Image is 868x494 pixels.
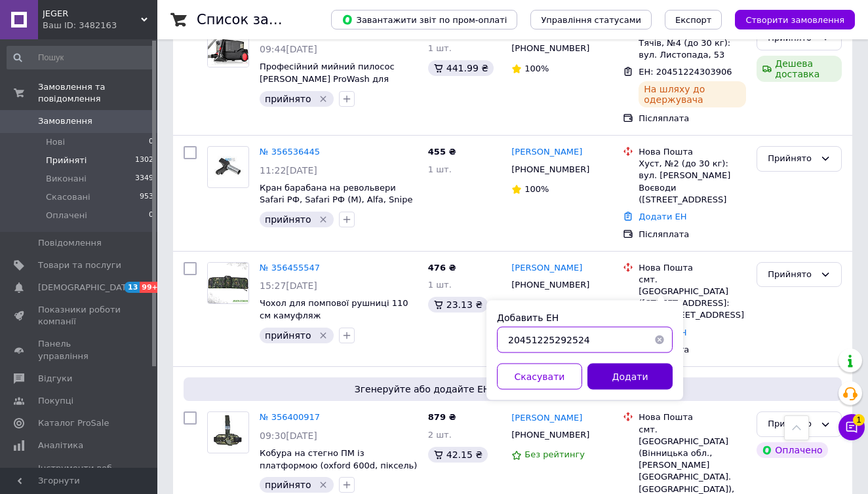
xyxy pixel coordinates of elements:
span: 476 ₴ [428,263,456,273]
div: смт. [GEOGRAPHIC_DATA] ([STREET_ADDRESS]: вул. [STREET_ADDRESS] [639,274,746,322]
span: Покупці [38,395,73,407]
svg: Видалити мітку [318,480,328,490]
a: Чохол для помпової рушниці 110 см камуфляж [260,298,408,320]
span: 879 ₴ [428,412,456,422]
span: 3349 [135,173,153,185]
span: 13 [125,282,140,293]
div: Нова Пошта [639,262,746,274]
span: Згенеруйте або додайте ЕН у замовлення, щоб отримати оплату [189,383,837,396]
span: 99+ [140,282,161,293]
div: 441.99 ₴ [428,60,494,76]
label: Добавить ЕН [497,313,559,323]
span: Каталог ProSale [38,417,109,429]
div: [PHONE_NUMBER] [509,427,592,444]
span: 1302 [135,155,153,166]
span: JEGER [43,8,141,20]
div: 42.15 ₴ [428,447,488,463]
div: Оплачено [757,442,827,458]
div: [PHONE_NUMBER] [509,161,592,178]
div: Прийнято [768,268,815,282]
span: 15:27[DATE] [260,280,317,291]
a: Фото товару [207,262,249,304]
span: Управління статусами [541,15,641,25]
span: Замовлення [38,115,92,127]
button: Завантажити звіт по пром-оплаті [331,10,517,29]
div: На шляху до одержувача [639,81,746,107]
img: Фото товару [208,153,248,181]
div: Дешева доставка [757,56,842,82]
a: № 356455547 [260,263,320,273]
span: Без рейтингу [524,449,585,459]
h1: Список замовлень [197,12,330,28]
svg: Видалити мітку [318,214,328,225]
a: [PERSON_NAME] [511,262,582,275]
span: 1 шт. [428,43,452,53]
button: Скасувати [497,364,582,390]
a: Фото товару [207,411,249,453]
span: 100% [524,64,549,73]
svg: Видалити мітку [318,330,328,341]
div: Прийнято [768,417,815,431]
a: Фото товару [207,146,249,188]
img: Фото товару [208,26,248,67]
span: ЕН: 20451224303906 [639,67,732,77]
a: Додати ЕН [639,212,686,221]
span: Товари та послуги [38,259,121,271]
a: [PERSON_NAME] [511,412,582,425]
span: прийнято [265,480,311,490]
span: Прийняті [46,155,87,166]
svg: Видалити мітку [318,94,328,104]
div: Післяплата [639,344,746,356]
span: 455 ₴ [428,147,456,157]
div: Нова Пошта [639,146,746,158]
div: [PHONE_NUMBER] [509,40,592,57]
button: Експорт [665,10,722,29]
span: 0 [149,136,153,148]
div: Тячів, №4 (до 30 кг): вул. Листопада, 53 [639,37,746,61]
a: Створити замовлення [722,14,855,24]
button: Створити замовлення [735,10,855,29]
span: Скасовані [46,191,90,203]
span: 11:22[DATE] [260,165,317,176]
span: Повідомлення [38,237,102,249]
span: Відгуки [38,373,72,385]
img: Фото товару [209,412,247,453]
span: Панель управління [38,338,121,362]
span: 1 шт. [428,164,452,174]
a: Професійний мийний пилосос [PERSON_NAME] ProWash для килимів, багатофункціональний мийний пилосос... [260,62,409,108]
div: Ваш ID: 3482163 [43,20,157,31]
a: № 356536445 [260,147,320,157]
span: Замовлення та повідомлення [38,81,157,105]
span: Завантажити звіт по пром-оплаті [342,14,507,26]
a: № 356400917 [260,412,320,422]
span: 0 [149,210,153,221]
span: 1 шт. [428,280,452,290]
span: Створити замовлення [745,15,844,25]
span: 09:30[DATE] [260,430,317,441]
div: Хуст, №2 (до 30 кг): вул. [PERSON_NAME] Воєводи ([STREET_ADDRESS] [639,158,746,206]
div: Післяплата [639,113,746,124]
button: Додати [587,364,673,390]
a: Кобура на стегно ПМ із платформою (oxford 600d, піксель) [260,448,417,470]
div: [PHONE_NUMBER] [509,276,592,294]
button: Управління статусами [530,10,652,29]
a: [PERSON_NAME] [511,146,582,159]
div: 23.13 ₴ [428,297,488,313]
span: Оплачені [46,210,87,221]
span: Аналітика [38,440,83,451]
span: 2 шт. [428,430,452,440]
span: Експорт [675,15,712,25]
a: Кран барабана на револьвери Safari РФ, Safari РФ (М), Alfa, Snipe [260,183,412,205]
span: Показники роботи компанії [38,304,121,328]
span: прийнято [265,214,311,225]
div: Післяплата [639,229,746,240]
div: Прийнято [768,152,815,166]
span: 1 [853,414,865,426]
span: Інструменти веб-майстра та SEO [38,463,121,486]
button: Очистить [646,327,673,353]
span: [DEMOGRAPHIC_DATA] [38,282,135,294]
